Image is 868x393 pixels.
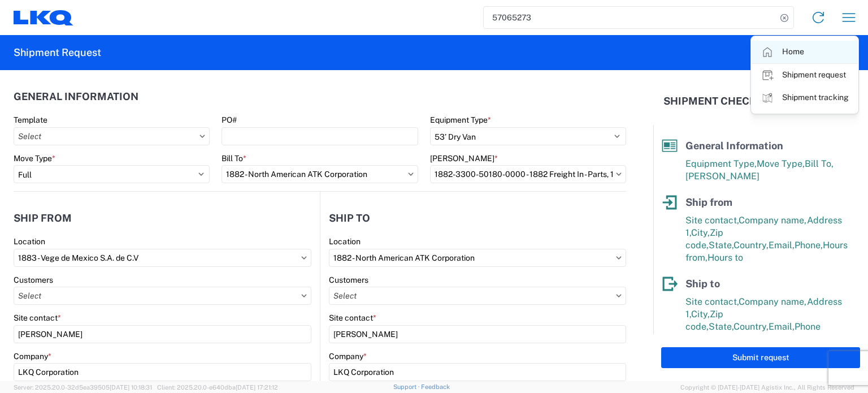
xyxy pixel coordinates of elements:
[680,382,854,392] span: Copyright © [DATE]-[DATE] Agistix Inc., All Rights Reserved
[709,240,734,251] span: State,
[739,215,807,226] span: Company name,
[795,321,821,332] span: Phone
[709,321,734,332] span: State,
[691,227,710,238] span: City,
[329,351,367,361] label: Company
[691,309,710,319] span: City,
[805,158,834,169] span: Bill To,
[329,236,361,247] label: Location
[14,275,53,285] label: Customers
[329,213,370,224] h2: Ship to
[685,158,757,169] span: Equipment Type,
[795,240,823,251] span: Phone,
[393,383,422,390] a: Support
[685,296,739,307] span: Site contact,
[14,351,51,361] label: Company
[329,275,368,285] label: Customers
[685,215,739,226] span: Site contact,
[663,94,779,108] h2: Shipment Checklist
[752,64,858,87] a: Shipment request
[430,165,626,183] input: Select
[222,153,246,163] label: Bill To
[430,153,498,163] label: [PERSON_NAME]
[14,313,61,323] label: Site contact
[421,383,450,390] a: Feedback
[734,321,769,332] span: Country,
[685,278,720,290] span: Ship to
[157,384,278,391] span: Client: 2025.20.0-e640dba
[329,313,376,323] label: Site contact
[739,296,807,307] span: Company name,
[484,7,776,28] input: Shipment, tracking or reference number
[14,153,55,163] label: Move Type
[14,91,138,102] h2: General Information
[222,165,418,183] input: Select
[769,240,795,251] span: Email,
[222,115,237,125] label: PO#
[769,321,795,332] span: Email,
[661,347,860,368] button: Submit request
[110,384,152,391] span: [DATE] 10:18:31
[708,252,743,263] span: Hours to
[236,384,278,391] span: [DATE] 17:21:12
[14,236,45,247] label: Location
[14,213,72,224] h2: Ship from
[757,158,805,169] span: Move Type,
[734,240,769,251] span: Country,
[14,384,152,391] span: Server: 2025.20.0-32d5ea39505
[752,41,858,63] a: Home
[752,87,858,109] a: Shipment tracking
[329,287,626,305] input: Select
[685,196,732,208] span: Ship from
[685,171,759,182] span: [PERSON_NAME]
[14,46,101,59] h2: Shipment Request
[14,287,311,305] input: Select
[685,140,783,152] span: General Information
[329,249,626,267] input: Select
[14,115,47,125] label: Template
[430,115,491,125] label: Equipment Type
[14,127,210,145] input: Select
[14,249,311,267] input: Select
